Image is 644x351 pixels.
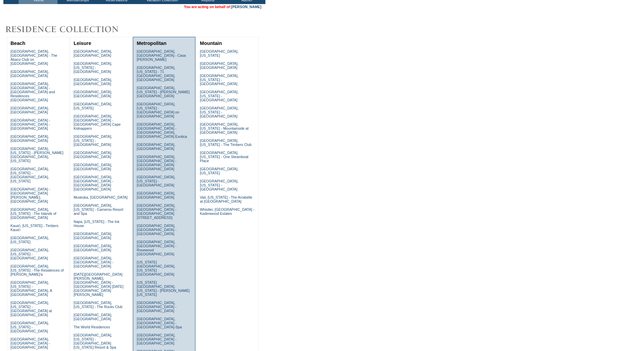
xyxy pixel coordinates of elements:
[231,5,261,9] a: [PERSON_NAME]
[74,256,113,268] a: [GEOGRAPHIC_DATA], [GEOGRAPHIC_DATA] - [GEOGRAPHIC_DATA]
[10,236,49,244] a: [GEOGRAPHIC_DATA], [US_STATE]
[200,195,252,203] a: Vail, [US_STATE] - The Arrabelle at [GEOGRAPHIC_DATA]
[10,41,25,46] a: Beach
[200,74,238,86] a: [GEOGRAPHIC_DATA], [US_STATE] - [GEOGRAPHIC_DATA]
[74,272,123,297] a: [DATE][GEOGRAPHIC_DATA][PERSON_NAME], [GEOGRAPHIC_DATA] - [GEOGRAPHIC_DATA] [DATE][GEOGRAPHIC_DAT...
[184,5,261,9] font: You are acting on behalf of:
[137,203,176,220] a: [GEOGRAPHIC_DATA], [GEOGRAPHIC_DATA] - [GEOGRAPHIC_DATA][STREET_ADDRESS]
[137,317,182,329] a: [GEOGRAPHIC_DATA], [GEOGRAPHIC_DATA] - [GEOGRAPHIC_DATA]-Spa
[10,134,49,143] a: [GEOGRAPHIC_DATA], [GEOGRAPHIC_DATA]
[10,280,52,297] a: [GEOGRAPHIC_DATA], [US_STATE] - [GEOGRAPHIC_DATA], A [GEOGRAPHIC_DATA]
[10,321,49,333] a: [GEOGRAPHIC_DATA], [US_STATE] - [GEOGRAPHIC_DATA]
[10,70,49,78] a: [GEOGRAPHIC_DATA], [GEOGRAPHIC_DATA]
[10,187,50,203] a: [GEOGRAPHIC_DATA] - [GEOGRAPHIC_DATA][PERSON_NAME], [GEOGRAPHIC_DATA]
[10,82,55,102] a: [GEOGRAPHIC_DATA], [GEOGRAPHIC_DATA] - [GEOGRAPHIC_DATA] and Residences [GEOGRAPHIC_DATA]
[3,23,135,36] img: Destinations by Exclusive Resorts
[10,49,57,66] a: [GEOGRAPHIC_DATA], [GEOGRAPHIC_DATA] - The Abaco Club on [GEOGRAPHIC_DATA]
[137,224,176,236] a: [GEOGRAPHIC_DATA], [GEOGRAPHIC_DATA] - [GEOGRAPHIC_DATA]
[10,301,52,317] a: [GEOGRAPHIC_DATA], [US_STATE] - [GEOGRAPHIC_DATA] at [GEOGRAPHIC_DATA]
[74,203,123,216] a: [GEOGRAPHIC_DATA], [US_STATE] - Carneros Resort and Spa
[10,337,50,349] a: [GEOGRAPHIC_DATA], [GEOGRAPHIC_DATA] - [GEOGRAPHIC_DATA]
[74,175,113,191] a: [GEOGRAPHIC_DATA], [GEOGRAPHIC_DATA] - [GEOGRAPHIC_DATA] [GEOGRAPHIC_DATA]
[10,264,64,276] a: [GEOGRAPHIC_DATA], [US_STATE] - The Residences of [PERSON_NAME]'a
[137,333,176,345] a: [GEOGRAPHIC_DATA], [GEOGRAPHIC_DATA] - [GEOGRAPHIC_DATA]
[200,167,238,175] a: [GEOGRAPHIC_DATA], [US_STATE]
[74,244,112,252] a: [GEOGRAPHIC_DATA], [GEOGRAPHIC_DATA]
[74,61,112,74] a: [GEOGRAPHIC_DATA], [US_STATE] - [GEOGRAPHIC_DATA]
[74,163,112,171] a: [GEOGRAPHIC_DATA], [GEOGRAPHIC_DATA]
[74,78,112,86] a: [GEOGRAPHIC_DATA], [GEOGRAPHIC_DATA]
[200,41,222,46] a: Mountain
[200,90,238,102] a: [GEOGRAPHIC_DATA], [US_STATE] - [GEOGRAPHIC_DATA]
[74,114,121,130] a: [GEOGRAPHIC_DATA], [GEOGRAPHIC_DATA] - [GEOGRAPHIC_DATA] Cape Kidnappers
[74,220,120,228] a: Napa, [US_STATE] - The Ink House
[137,280,190,297] a: [US_STATE][GEOGRAPHIC_DATA], [US_STATE] - [PERSON_NAME] [US_STATE]
[137,175,175,187] a: [GEOGRAPHIC_DATA], [US_STATE] - [GEOGRAPHIC_DATA]
[10,118,50,130] a: [GEOGRAPHIC_DATA] - [GEOGRAPHIC_DATA] - [GEOGRAPHIC_DATA]
[200,122,248,134] a: [GEOGRAPHIC_DATA], [US_STATE] - Mountainside at [GEOGRAPHIC_DATA]
[200,151,248,163] a: [GEOGRAPHIC_DATA], [US_STATE] - One Steamboat Place
[200,106,238,118] a: [GEOGRAPHIC_DATA], [US_STATE] - [GEOGRAPHIC_DATA]
[10,224,58,232] a: Kaua'i, [US_STATE] - Timbers Kaua'i
[74,232,112,240] a: [GEOGRAPHIC_DATA], [GEOGRAPHIC_DATA]
[200,139,252,147] a: [GEOGRAPHIC_DATA], [US_STATE] - The Timbers Club
[137,66,175,82] a: [GEOGRAPHIC_DATA], [US_STATE] - 71 [GEOGRAPHIC_DATA], [GEOGRAPHIC_DATA]
[200,49,238,57] a: [GEOGRAPHIC_DATA], [US_STATE]
[74,134,112,147] a: [GEOGRAPHIC_DATA], [US_STATE] - [GEOGRAPHIC_DATA]
[137,49,186,61] a: [GEOGRAPHIC_DATA], [GEOGRAPHIC_DATA] - Casa [PERSON_NAME]
[74,102,112,110] a: [GEOGRAPHIC_DATA], [US_STATE]
[74,151,112,159] a: [GEOGRAPHIC_DATA], [GEOGRAPHIC_DATA]
[200,61,238,70] a: [GEOGRAPHIC_DATA], [GEOGRAPHIC_DATA]
[74,301,123,309] a: [GEOGRAPHIC_DATA], [US_STATE] - The Rocks Club
[74,90,112,98] a: [GEOGRAPHIC_DATA], [GEOGRAPHIC_DATA]
[74,41,91,46] a: Leisure
[10,248,49,260] a: [GEOGRAPHIC_DATA], [US_STATE] - [GEOGRAPHIC_DATA]
[10,207,56,220] a: [GEOGRAPHIC_DATA], [US_STATE] - The Islands of [GEOGRAPHIC_DATA]
[74,313,112,321] a: [GEOGRAPHIC_DATA], [GEOGRAPHIC_DATA]
[10,106,49,114] a: [GEOGRAPHIC_DATA], [GEOGRAPHIC_DATA]
[74,333,116,349] a: [GEOGRAPHIC_DATA], [US_STATE] - [GEOGRAPHIC_DATA] [US_STATE] Resort & Spa
[10,167,49,183] a: [GEOGRAPHIC_DATA], [US_STATE] - [GEOGRAPHIC_DATA], [US_STATE]
[74,195,127,199] a: Muskoka, [GEOGRAPHIC_DATA]
[200,179,238,191] a: [GEOGRAPHIC_DATA], [US_STATE] - [GEOGRAPHIC_DATA]
[137,102,179,118] a: [GEOGRAPHIC_DATA], [US_STATE] - [GEOGRAPHIC_DATA] on [GEOGRAPHIC_DATA]
[137,122,187,139] a: [GEOGRAPHIC_DATA], [GEOGRAPHIC_DATA] - [GEOGRAPHIC_DATA], [GEOGRAPHIC_DATA] Exotica
[137,240,176,256] a: [GEOGRAPHIC_DATA], [GEOGRAPHIC_DATA] - Rosewood [GEOGRAPHIC_DATA]
[137,143,175,151] a: [GEOGRAPHIC_DATA], [GEOGRAPHIC_DATA]
[74,49,112,57] a: [GEOGRAPHIC_DATA], [GEOGRAPHIC_DATA]
[137,260,175,276] a: [US_STATE][GEOGRAPHIC_DATA], [US_STATE][GEOGRAPHIC_DATA]
[137,191,175,199] a: [GEOGRAPHIC_DATA], [GEOGRAPHIC_DATA]
[137,155,176,171] a: [GEOGRAPHIC_DATA], [GEOGRAPHIC_DATA] - [GEOGRAPHIC_DATA] [GEOGRAPHIC_DATA]
[10,147,64,163] a: [GEOGRAPHIC_DATA], [US_STATE] - [PERSON_NAME][GEOGRAPHIC_DATA], [US_STATE]
[200,207,254,216] a: Whistler, [GEOGRAPHIC_DATA] - Kadenwood Estates
[137,86,190,98] a: [GEOGRAPHIC_DATA], [US_STATE] - [PERSON_NAME][GEOGRAPHIC_DATA]
[137,301,176,313] a: [GEOGRAPHIC_DATA], [GEOGRAPHIC_DATA] - [GEOGRAPHIC_DATA]
[137,41,166,46] a: Metropolitan
[74,325,110,329] a: The World Residences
